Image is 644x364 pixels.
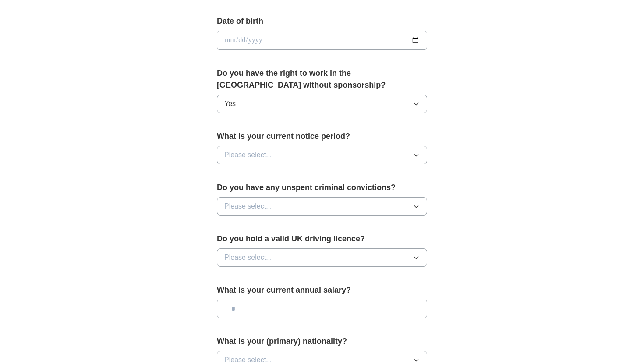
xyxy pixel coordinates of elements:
[217,336,427,347] label: What is your (primary) nationality?
[217,182,427,194] label: Do you have any unspent criminal convictions?
[217,95,427,113] button: Yes
[217,233,427,245] label: Do you hold a valid UK driving licence?
[217,248,427,267] button: Please select...
[217,146,427,164] button: Please select...
[217,15,427,27] label: Date of birth
[224,99,236,109] span: Yes
[224,252,272,263] span: Please select...
[224,150,272,160] span: Please select...
[224,201,272,212] span: Please select...
[217,131,427,142] label: What is your current notice period?
[217,284,427,296] label: What is your current annual salary?
[217,197,427,216] button: Please select...
[217,67,427,91] label: Do you have the right to work in the [GEOGRAPHIC_DATA] without sponsorship?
